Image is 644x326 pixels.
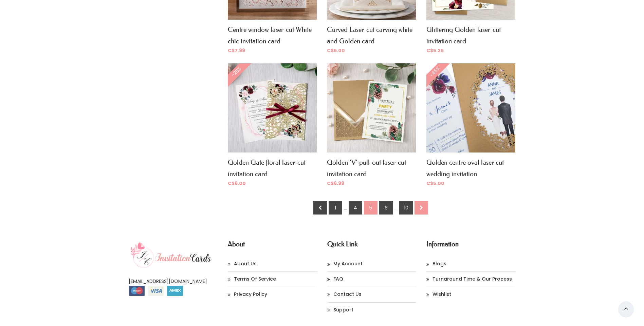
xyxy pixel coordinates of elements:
[228,260,317,268] a: About Us
[344,204,347,212] span: …
[228,180,235,187] span: C$
[327,47,345,54] span: 5.00
[327,158,406,178] a: Golden ‘V’ pull-out laser-cut invitation card
[228,290,317,299] a: Privacy Policy
[426,180,444,187] span: 5.00
[228,275,317,283] a: Terms of Service
[327,275,417,283] a: FAQ
[329,201,342,215] a: 1
[228,25,312,45] a: Centre window laser-cut White chic invitation card
[327,47,334,54] span: C$
[426,260,516,268] a: Blogs
[364,201,378,215] span: 5
[426,158,504,178] a: Golden centre oval laser cut wedding invitation
[228,47,245,54] span: 7.99
[327,290,417,299] a: Contact Us
[394,204,398,212] span: …
[228,47,235,54] span: C$
[327,260,417,268] a: My account
[426,180,433,187] span: C$
[414,54,454,93] span: -45%
[327,25,412,45] a: Curved Laser-cut carving white and Golden card
[228,180,246,187] span: 6.00
[129,278,207,285] a: [EMAIL_ADDRESS][DOMAIN_NAME]
[426,275,516,283] a: Turnaround Time & Our Process
[379,201,393,215] a: 6
[327,240,417,248] h4: Quick Link
[399,201,413,215] a: 10
[327,180,334,187] span: C$
[349,201,362,215] a: 4
[426,104,515,111] a: -45%
[426,47,433,54] span: C$
[426,47,444,54] span: 5.25
[216,54,255,93] span: -25%
[228,240,317,248] h4: About
[228,158,306,178] a: Golden Gate floral laser-cut invitation card
[327,180,344,187] span: 6.99
[426,240,516,248] h4: Information
[426,290,516,299] a: Wishlist
[426,25,501,45] a: Glittering Golden laser-cut invitation card
[327,306,417,314] a: Support
[228,104,317,111] a: -25%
